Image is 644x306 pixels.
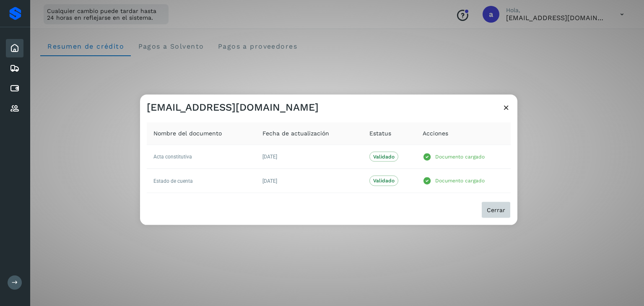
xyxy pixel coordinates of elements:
[147,101,319,114] h3: [EMAIL_ADDRESS][DOMAIN_NAME]
[481,201,511,218] button: Cerrar
[435,154,485,160] p: Documento cargado
[262,129,329,138] span: Fecha de actualización
[487,207,505,213] span: Cerrar
[435,178,485,184] p: Documento cargado
[369,129,391,138] span: Estatus
[6,79,23,98] div: Cuentas por pagar
[423,129,448,138] span: Acciones
[262,154,277,160] span: [DATE]
[6,39,23,57] div: Inicio
[6,59,23,78] div: Embarques
[6,99,23,118] div: Proveedores
[373,154,395,160] p: Validado
[262,178,277,184] span: [DATE]
[153,129,222,138] span: Nombre del documento
[153,154,192,160] span: Acta constitutiva
[153,178,193,184] span: Estado de cuenta
[373,178,395,184] p: Validado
